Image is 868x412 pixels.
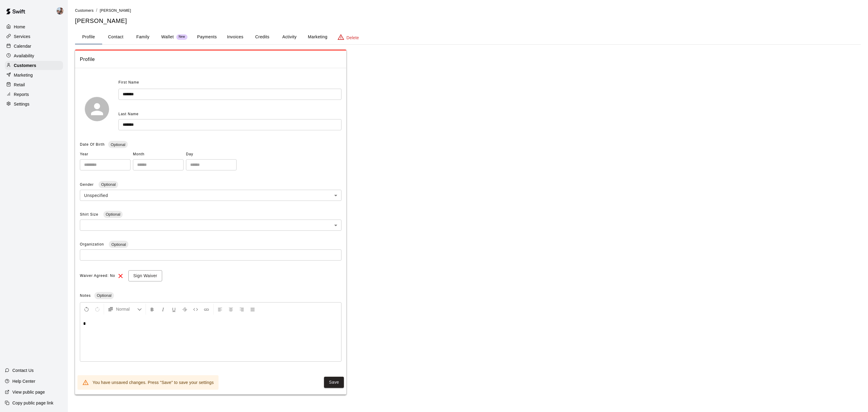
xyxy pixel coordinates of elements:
[347,35,359,41] p: Delete
[14,24,25,30] p: Home
[75,17,861,25] h5: [PERSON_NAME]
[169,304,179,315] button: Format Underline
[75,8,94,13] a: Customers
[14,101,30,107] p: Settings
[80,150,131,159] span: Year
[12,400,53,406] p: Copy public page link
[14,33,30,40] p: Services
[116,306,137,312] span: Normal
[75,30,861,44] div: basic tabs example
[80,212,100,217] span: Shirt Size
[109,242,128,247] span: Optional
[14,82,25,88] p: Retail
[5,90,63,99] a: Reports
[80,182,95,187] span: Gender
[5,51,63,60] a: Availability
[80,190,341,201] div: Unspecified
[14,43,31,49] p: Calendar
[180,304,190,315] button: Format Strikethrough
[158,304,168,315] button: Format Italics
[118,78,139,87] span: First Name
[5,22,63,31] a: Home
[190,304,201,315] button: Insert Code
[201,304,212,315] button: Insert Link
[12,389,45,395] p: View public page
[55,5,68,17] div: Shelley Volpenhein
[5,71,63,80] a: Marketing
[12,367,34,373] p: Contact Us
[247,304,258,315] button: Justify Align
[100,8,131,13] span: [PERSON_NAME]
[99,182,118,187] span: Optional
[75,30,102,44] button: Profile
[80,293,91,298] span: Notes
[80,55,341,63] span: Profile
[192,30,222,44] button: Payments
[128,270,162,281] button: Sign Waiver
[96,7,97,14] li: /
[80,242,105,246] span: Organization
[75,7,861,14] nav: breadcrumb
[237,304,247,315] button: Right Align
[92,304,102,315] button: Redo
[14,62,36,68] p: Customers
[133,150,184,159] span: Month
[93,377,214,388] div: You have unsaved changes. Press "Save" to save your settings
[215,304,225,315] button: Left Align
[161,34,174,40] p: Wallet
[81,304,92,315] button: Undo
[12,378,35,384] p: Help Center
[5,80,63,89] a: Retail
[147,304,157,315] button: Format Bold
[303,30,332,44] button: Marketing
[176,35,187,39] span: New
[118,112,139,116] span: Last Name
[324,377,344,388] button: Save
[56,7,64,14] img: Shelley Volpenhein
[5,61,63,70] a: Customers
[186,150,237,159] span: Day
[103,212,123,217] span: Optional
[14,53,34,59] p: Availability
[5,100,63,109] a: Settings
[105,304,144,315] button: Formatting Options
[102,30,129,44] button: Contact
[5,32,63,41] a: Services
[108,142,127,147] span: Optional
[94,293,114,298] span: Optional
[5,42,63,51] a: Calendar
[14,72,33,78] p: Marketing
[129,30,156,44] button: Family
[249,30,276,44] button: Credits
[226,304,236,315] button: Center Align
[14,91,29,97] p: Reports
[222,30,249,44] button: Invoices
[276,30,303,44] button: Activity
[80,271,115,281] span: Waiver Agreed: No
[80,142,105,147] span: Date Of Birth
